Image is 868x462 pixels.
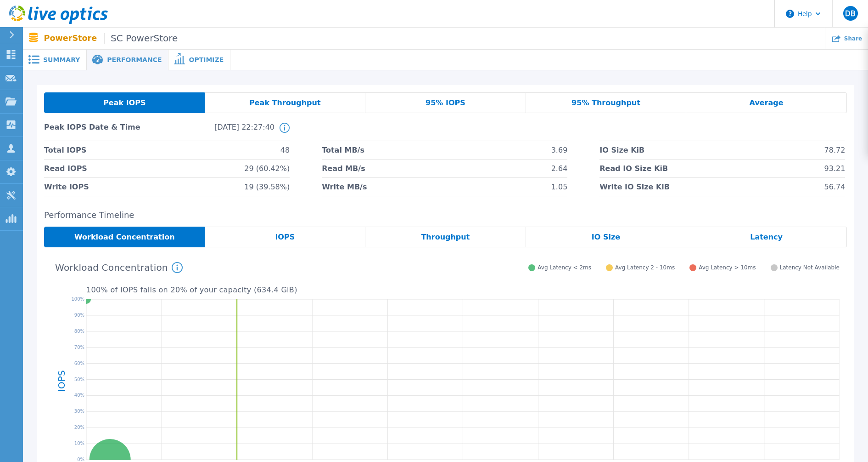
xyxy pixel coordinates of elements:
[824,141,846,159] span: 78.72
[74,234,175,241] span: Workload Concentration
[824,178,846,196] span: 56.74
[107,57,162,63] span: Performance
[55,262,183,273] h4: Workload Concentration
[44,160,87,177] span: Read IOPS
[43,57,80,63] span: Summary
[249,99,321,107] span: Peak Throughput
[103,99,146,107] span: Peak IOPS
[74,441,84,446] text: 10%
[71,297,84,302] text: 100%
[44,33,178,44] p: PowerStore
[599,141,644,159] span: IO Size KiB
[780,264,840,271] span: Latency Not Available
[74,329,84,334] text: 80%
[86,286,840,294] p: 100 % of IOPS falls on 20 % of your capacity ( 634.4 GiB )
[74,376,84,382] text: 50%
[421,234,470,241] span: Throughput
[74,425,84,430] text: 20%
[844,36,862,41] span: Share
[551,160,568,177] span: 2.64
[750,99,784,107] span: Average
[74,393,84,398] text: 40%
[74,409,84,414] text: 30%
[322,141,364,159] span: Total MB/s
[189,57,224,63] span: Optimize
[244,178,290,196] span: 19 (39.58%)
[599,178,670,196] span: Write IO Size KiB
[159,123,274,141] span: [DATE] 22:27:40
[44,123,159,141] span: Peak IOPS Date & Time
[845,10,855,17] span: DB
[244,160,290,177] span: 29 (60.42%)
[74,344,84,349] text: 70%
[426,99,465,107] span: 95% IOPS
[77,457,84,462] text: 0%
[322,178,367,196] span: Write MB/s
[57,346,66,415] h4: IOPS
[551,178,568,196] span: 1.05
[44,178,89,196] span: Write IOPS
[322,160,365,177] span: Read MB/s
[615,264,675,271] span: Avg Latency 2 - 10ms
[599,160,668,177] span: Read IO Size KiB
[74,313,84,318] text: 90%
[538,264,591,271] span: Avg Latency < 2ms
[275,234,295,241] span: IOPS
[551,141,568,159] span: 3.69
[104,33,178,44] span: SC PowerStore
[592,234,620,241] span: IO Size
[44,211,847,220] h2: Performance Timeline
[571,99,640,107] span: 95% Throughput
[44,141,86,159] span: Total IOPS
[699,264,756,271] span: Avg Latency > 10ms
[750,234,783,241] span: Latency
[280,141,290,159] span: 48
[74,360,84,365] text: 60%
[824,160,846,177] span: 93.21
